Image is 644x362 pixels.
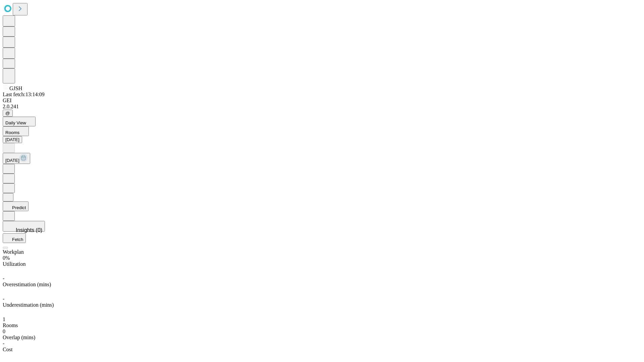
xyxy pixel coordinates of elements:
[5,158,19,163] span: [DATE]
[3,282,51,287] span: Overestimation (mins)
[3,136,22,143] button: [DATE]
[3,261,25,267] span: Utilization
[3,276,4,281] span: -
[16,227,42,233] span: Insights (0)
[3,341,4,346] span: -
[3,117,36,126] button: Daily View
[3,110,13,117] button: @
[3,347,12,352] span: Cost
[9,85,22,91] span: GJSH
[5,120,26,125] span: Daily View
[3,92,45,97] span: Last fetch: 13:14:09
[3,153,30,164] button: [DATE]
[3,328,5,334] span: 0
[3,335,35,340] span: Overlap (mins)
[3,104,641,110] div: 2.0.241
[3,316,5,322] span: 1
[3,126,29,136] button: Rooms
[3,221,45,232] button: Insights (0)
[3,249,24,255] span: Workplan
[3,233,26,243] button: Fetch
[3,98,641,104] div: GEI
[3,322,18,328] span: Rooms
[3,201,29,211] button: Predict
[5,130,19,135] span: Rooms
[3,296,4,302] span: -
[3,255,10,261] span: 0%
[5,111,10,116] span: @
[3,302,54,308] span: Underestimation (mins)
